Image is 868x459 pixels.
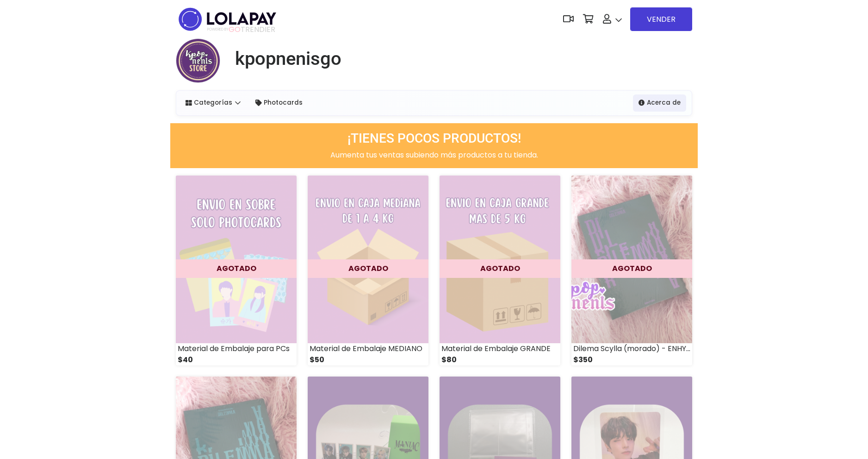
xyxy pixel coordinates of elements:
div: $40 [176,354,297,365]
a: Photocards [250,94,308,111]
img: small_1701278962206.png [440,176,560,343]
a: AGOTADO Material de Embalaje MEDIANO $50 [308,176,428,365]
div: AGOTADO [440,259,560,278]
a: AGOTADO Material de Embalaje para PCs $40 [176,176,297,365]
div: AGOTADO [308,259,428,278]
div: AGOTADO [176,259,297,278]
img: logo [176,5,279,34]
a: AGOTADO Material de Embalaje GRANDE $80 [440,176,560,365]
img: small_1672953143385.png [571,176,692,343]
div: Material de Embalaje para PCs [176,343,297,354]
span: GO [229,24,241,35]
a: VENDER [630,7,692,31]
a: Categorías [180,94,246,111]
div: Material de Embalaje GRANDE [440,343,560,354]
a: Acerca de [633,94,686,111]
a: AGOTADO Dilema Scylla (morado) - ENHYPEN $350 [571,176,692,365]
div: AGOTADO [571,259,692,278]
div: Material de Embalaje MEDIANO [308,343,428,354]
div: $50 [308,354,428,365]
h3: ¡TIENES POCOS PRODUCTOS! [176,131,692,146]
span: TRENDIER [207,25,275,34]
div: $350 [571,354,692,365]
h1: kpopnenisgo [235,48,341,70]
img: small_1701278930762.png [308,176,428,343]
img: small_1701278887595.png [176,176,297,343]
a: kpopnenisgo [228,48,341,70]
span: POWERED BY [207,27,229,32]
div: $80 [440,354,560,365]
p: Aumenta tus ventas subiendo más productos a tu tienda. [176,150,692,161]
div: Dilema Scylla (morado) - ENHYPEN [571,343,692,354]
